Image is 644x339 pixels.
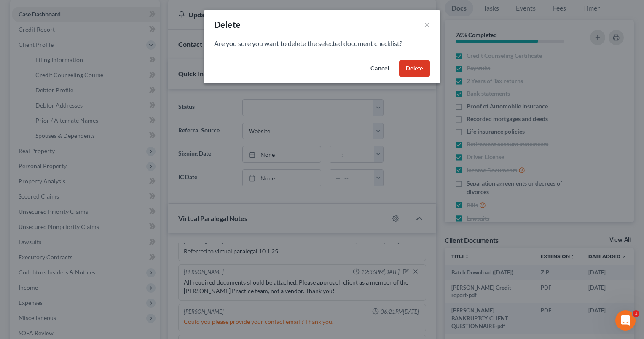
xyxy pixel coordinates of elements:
p: Are you sure you want to delete the selected document checklist? [214,39,430,48]
button: × [424,19,430,30]
span: 1 [633,310,639,317]
div: Delete [214,19,241,30]
button: Delete [399,60,430,77]
button: Cancel [364,60,396,77]
iframe: Intercom live chat [615,310,636,331]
